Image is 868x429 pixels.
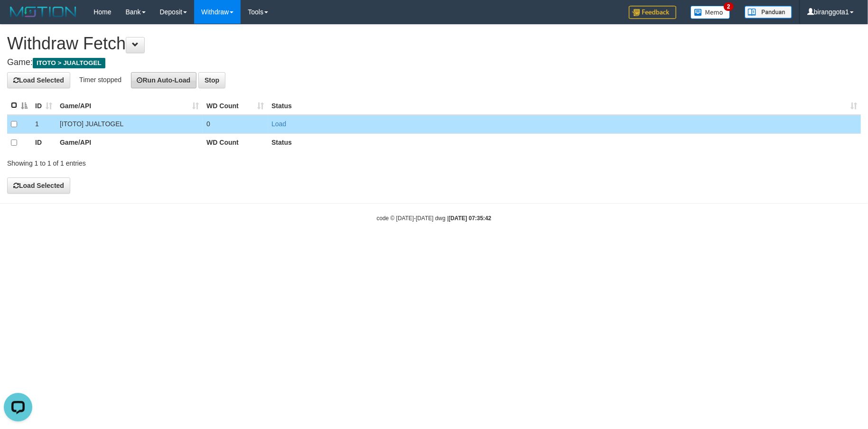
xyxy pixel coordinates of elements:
[7,72,70,88] button: Load Selected
[56,96,203,115] th: Game/API: activate to sort column ascending
[31,133,56,152] th: ID
[448,215,491,222] strong: [DATE] 07:35:42
[56,133,203,152] th: Game/API
[131,72,197,88] button: Run Auto-Load
[31,115,56,134] td: 1
[31,96,56,115] th: ID: activate to sort column ascending
[7,34,861,53] h1: Withdraw Fetch
[79,75,121,83] span: Timer stopped
[268,133,861,152] th: Status
[198,72,225,88] button: Stop
[7,155,355,168] div: Showing 1 to 1 of 1 entries
[7,58,861,67] h4: Game:
[7,5,79,19] img: MOTION_logo.png
[33,58,105,68] span: ITOTO > JUALTOGEL
[7,177,70,194] button: Load Selected
[4,4,32,32] button: Open LiveChat chat widget
[724,2,734,11] span: 2
[203,133,268,152] th: WD Count
[629,6,676,19] img: Feedback.jpg
[203,96,268,115] th: WD Count: activate to sort column ascending
[745,6,792,19] img: panduan.png
[56,115,203,134] td: [ITOTO] JUALTOGEL
[206,120,210,128] span: 0
[271,120,286,128] a: Load
[377,215,492,222] small: code © [DATE]-[DATE] dwg |
[268,96,861,115] th: Status: activate to sort column ascending
[691,6,730,19] img: Button%20Memo.svg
